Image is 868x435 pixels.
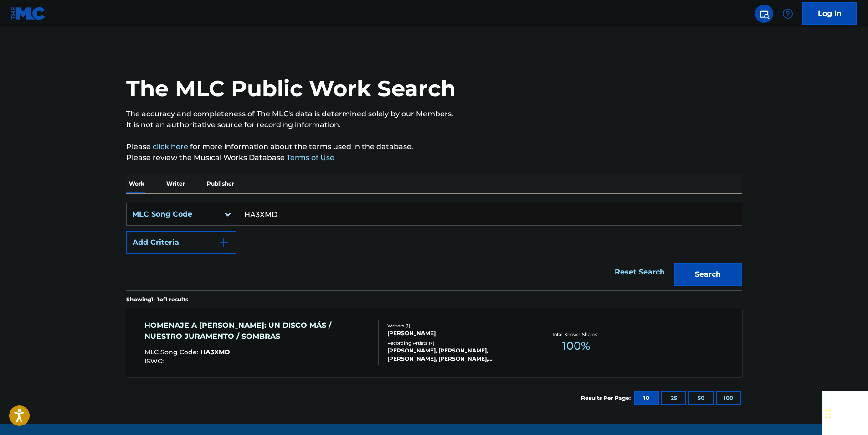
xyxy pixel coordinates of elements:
button: 10 [634,391,659,405]
div: [PERSON_NAME], [PERSON_NAME], [PERSON_NAME], [PERSON_NAME], [PERSON_NAME] [387,347,525,363]
a: HOMENAJE A [PERSON_NAME]: UN DISCO MÁS / NUESTRO JURAMENTO / SOMBRASMLC Song Code:HA3XMDISWC:Writ... [126,308,742,377]
span: ISWC : [144,357,166,365]
div: MLC Song Code [132,209,214,220]
img: help [782,8,793,19]
p: Showing 1 - 1 of 1 results [126,295,188,304]
p: Publisher [204,174,237,193]
div: Help [779,5,797,23]
div: Writers ( 1 ) [387,322,525,329]
p: Results Per Page: [581,394,633,402]
button: Search [674,263,742,286]
img: search [759,8,770,19]
a: Log In [802,2,857,25]
button: 100 [716,391,741,405]
p: Work [126,174,147,193]
p: Total Known Shares: [552,331,601,338]
a: Reset Search [610,262,669,282]
span: MLC Song Code : [144,348,200,356]
div: Drag [825,400,831,428]
span: HA3XMD [200,348,230,356]
p: Please for more information about the terms used in the database. [126,141,742,152]
a: click here [153,142,188,151]
div: HOMENAJE A [PERSON_NAME]: UN DISCO MÁS / NUESTRO JURAMENTO / SOMBRAS [144,320,371,342]
span: 100 % [562,338,590,354]
form: Search Form [126,203,742,290]
p: The accuracy and completeness of The MLC's data is determined solely by our Members. [126,109,742,119]
p: It is not an authoritative source for recording information. [126,119,742,130]
a: Public Search [755,5,773,23]
img: 9d2ae6d4665cec9f34b9.svg [218,237,229,248]
a: Terms of Use [285,153,334,162]
img: MLC Logo [11,7,46,20]
iframe: Chat Widget [822,391,868,435]
p: Please review the Musical Works Database [126,152,742,163]
button: 50 [688,391,714,405]
h1: The MLC Public Work Search [126,75,456,102]
button: Add Criteria [126,231,236,254]
button: 25 [661,391,686,405]
div: Recording Artists ( 7 ) [387,340,525,347]
div: [PERSON_NAME] [387,329,525,337]
p: Writer [164,174,188,193]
